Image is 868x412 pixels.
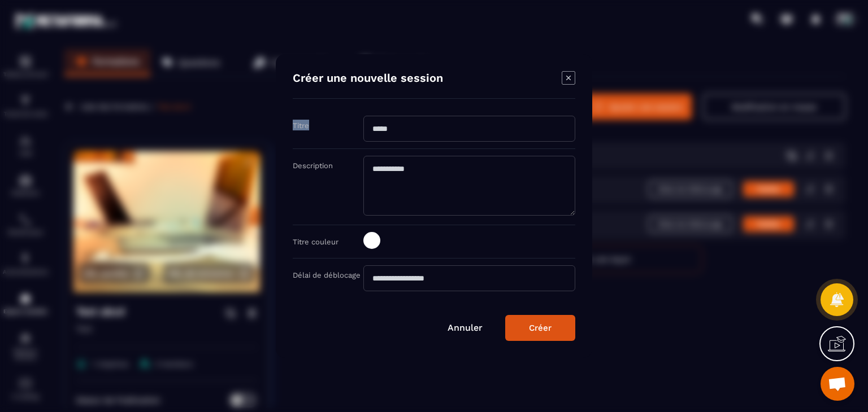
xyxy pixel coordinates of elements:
h4: Créer une nouvelle session [293,71,443,87]
a: Ouvrir le chat [821,367,854,401]
label: Délai de déblocage [293,271,361,279]
a: Annuler [448,322,483,333]
label: Description [293,161,333,170]
div: Créer [529,323,552,333]
label: Titre [293,121,309,130]
label: Titre couleur [293,238,338,246]
button: Créer [505,315,575,341]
